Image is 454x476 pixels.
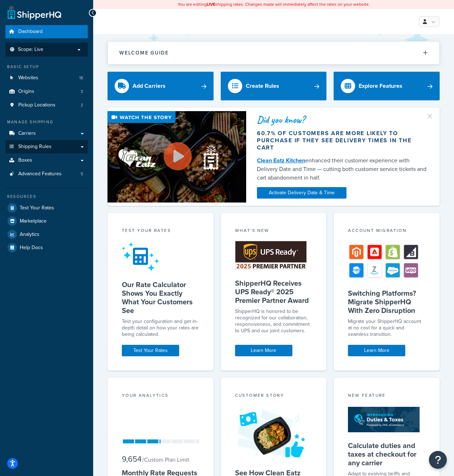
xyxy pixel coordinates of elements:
[5,241,88,254] a: Help Docs
[5,99,88,112] a: Pickup Locations2
[246,81,279,91] div: Create Rules
[79,75,83,81] span: 18
[107,111,246,203] img: Video thumbnail
[235,345,292,356] a: Learn More
[81,89,83,95] span: 3
[20,232,39,238] span: Analytics
[5,167,88,181] li: Advanced Features
[18,75,38,81] span: Websites
[348,289,425,315] h5: Switching Platforms? Migrate ShipperHQ With Zero Disruption
[20,245,43,251] span: Help Docs
[5,99,88,112] li: Pickup Locations
[5,85,88,98] li: Origins
[5,71,88,85] li: Websites
[235,308,312,334] p: ShipperHQ is honored to be recognized for our collaboration, responsiveness, and commitment to UP...
[18,171,62,177] span: Advanced Features
[348,318,425,338] div: Migrate your ShipperHQ account at no cost for a quick and seamless transition.
[5,25,88,38] a: Dashboard
[122,318,199,338] div: Test your configuration and get in-depth detail on how your rates are being calculated.
[18,157,32,163] span: Boxes
[81,171,83,177] span: 5
[429,451,447,469] button: Open Resource Center
[122,345,179,356] a: Test Your Rates
[348,392,425,400] div: New Feature
[235,392,312,400] div: Customer Story
[257,130,429,151] div: 60.7% of customers are more likely to purchase if they see delivery times in the cart
[348,227,425,235] div: Account Migration
[5,194,88,200] div: Resources
[348,345,405,356] a: Learn More
[18,130,36,137] span: Carriers
[5,119,88,125] div: Manage Shipping
[20,205,54,211] span: Test Your Rates
[18,89,34,95] span: Origins
[5,85,88,98] a: Origins3
[221,72,327,100] a: Create Rules
[142,456,189,464] small: / Custom Plan Limit
[18,102,56,108] span: Pickup Locations
[133,81,166,91] div: Add Carriers
[348,441,425,467] h5: Calculate duties and taxes at checkout for any carrier
[257,156,429,182] div: enhanced their customer experience with Delivery Date and Time — cutting both customer service ti...
[122,453,142,465] span: 9,654
[122,392,199,400] div: Your Analytics
[108,42,439,64] button: Welcome Guide
[359,81,402,91] div: Explore Features
[235,279,312,305] h5: ShipperHQ Receives UPS Ready® 2025 Premier Partner Award
[5,127,88,140] a: Carriers
[207,1,215,8] b: LIVE
[122,227,199,235] div: Test your rates
[122,280,199,315] h5: Our Rate Calculator Shows You Exactly What Your Customers See
[5,201,88,214] a: Test Your Rates
[18,47,43,53] span: Scope: Live
[20,218,47,224] span: Marketplace
[18,144,52,150] span: Shipping Rules
[257,187,347,199] a: Activate Delivery Date & Time
[5,71,88,85] a: Websites18
[5,140,88,153] a: Shipping Rules
[5,154,88,167] a: Boxes
[257,115,429,125] div: Did you know?
[235,227,312,235] div: What's New
[5,167,88,181] a: Advanced Features5
[334,72,440,100] a: Explore Features
[257,156,305,165] a: Clean Eatz Kitchen
[119,50,169,56] h2: Welcome Guide
[5,64,88,70] div: Basic Setup
[18,29,43,35] span: Dashboard
[5,228,88,241] a: Analytics
[81,102,83,108] span: 2
[107,72,214,100] a: Add Carriers
[5,215,88,228] a: Marketplace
